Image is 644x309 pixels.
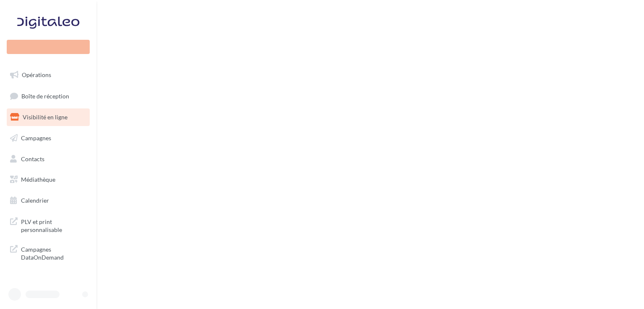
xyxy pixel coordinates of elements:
a: Opérations [5,66,91,84]
a: Calendrier [5,192,91,209]
span: Médiathèque [21,176,55,183]
span: Visibilité en ligne [23,113,68,121]
span: Contacts [21,155,44,162]
span: Boîte de réception [21,92,69,99]
a: Visibilité en ligne [5,108,91,126]
a: PLV et print personnalisable [5,213,91,237]
span: Calendrier [21,197,49,204]
span: Campagnes [21,134,51,142]
div: Nouvelle campagne [7,40,90,54]
a: Contacts [5,150,91,168]
a: Médiathèque [5,171,91,188]
span: Opérations [22,71,51,78]
a: Campagnes [5,129,91,147]
a: Campagnes DataOnDemand [5,240,91,265]
span: Campagnes DataOnDemand [21,244,86,262]
span: PLV et print personnalisable [21,216,86,234]
a: Boîte de réception [5,87,91,105]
